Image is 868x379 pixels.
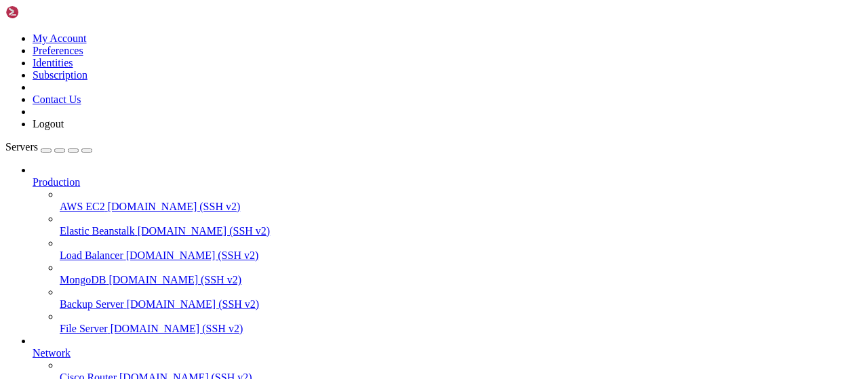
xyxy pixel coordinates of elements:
[60,274,106,285] span: MongoDB
[33,33,87,44] a: My Account
[33,94,81,105] a: Contact Us
[127,298,260,310] span: [DOMAIN_NAME] (SSH v2)
[60,262,863,286] li: MongoDB [DOMAIN_NAME] (SSH v2)
[33,347,71,359] span: Network
[138,225,271,237] span: [DOMAIN_NAME] (SSH v2)
[60,225,863,237] a: Elastic Beanstalk [DOMAIN_NAME] (SSH v2)
[33,118,64,129] a: Logout
[60,201,863,213] a: AWS EC2 [DOMAIN_NAME] (SSH v2)
[60,201,105,212] span: AWS EC2
[33,176,80,188] span: Production
[60,298,124,310] span: Backup Server
[5,141,38,153] span: Servers
[33,57,73,68] a: Identities
[126,250,259,261] span: [DOMAIN_NAME] (SSH v2)
[33,69,87,81] a: Subscription
[60,286,863,311] li: Backup Server [DOMAIN_NAME] (SSH v2)
[33,176,863,188] a: Production
[60,250,123,261] span: Load Balancer
[33,347,863,359] a: Network
[108,201,241,212] span: [DOMAIN_NAME] (SSH v2)
[5,141,92,153] a: Servers
[60,237,863,262] li: Load Balancer [DOMAIN_NAME] (SSH v2)
[60,188,863,213] li: AWS EC2 [DOMAIN_NAME] (SSH v2)
[60,225,135,237] span: Elastic Beanstalk
[60,298,863,311] a: Backup Server [DOMAIN_NAME] (SSH v2)
[60,323,863,335] a: File Server [DOMAIN_NAME] (SSH v2)
[33,45,83,56] a: Preferences
[60,311,863,335] li: File Server [DOMAIN_NAME] (SSH v2)
[60,323,108,334] span: File Server
[108,274,241,285] span: [DOMAIN_NAME] (SSH v2)
[60,274,863,286] a: MongoDB [DOMAIN_NAME] (SSH v2)
[33,164,863,335] li: Production
[60,213,863,237] li: Elastic Beanstalk [DOMAIN_NAME] (SSH v2)
[5,5,83,19] img: Shellngn
[111,323,243,334] span: [DOMAIN_NAME] (SSH v2)
[60,250,863,262] a: Load Balancer [DOMAIN_NAME] (SSH v2)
